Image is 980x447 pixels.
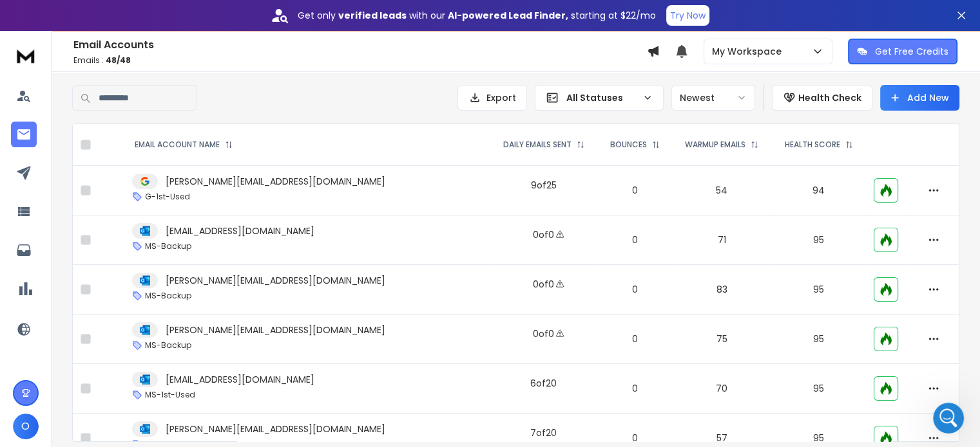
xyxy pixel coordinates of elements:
button: Try Now [666,5,709,26]
div: I looked into your old campaigns and noticed that the first emails there were shorter and didn’t ... [21,242,201,305]
div: Got it, [PERSON_NAME]. Let me look into these campaigns and review the data — I’ll get back to yo... [21,96,201,159]
div: 0 of 0 [533,278,554,291]
p: MS-Backup [145,340,191,351]
p: [EMAIL_ADDRESS][DOMAIN_NAME] [166,373,314,386]
div: 0 of 0 [533,228,554,241]
p: 0 [605,233,664,246]
div: EMAIL ACCOUNT NAME [135,140,233,150]
textarea: Message… [11,321,247,343]
img: Profile image for Raj [37,7,57,28]
span: 48 / 48 [106,55,131,66]
p: 0 [605,283,664,296]
p: WARMUP EMAILS [685,140,745,150]
button: Home [225,5,249,30]
button: O [13,414,39,439]
p: 0 [605,432,664,444]
p: Health Check [798,91,861,104]
div: Raj says… [10,88,247,177]
p: [PERSON_NAME][EMAIL_ADDRESS][DOMAIN_NAME] [166,274,385,287]
p: DAILY EMAILS SENT [503,140,572,150]
td: 95 [772,364,866,414]
p: Active in the last 15m [62,16,155,29]
h1: [PERSON_NAME] [62,6,146,16]
td: 94 [772,166,866,215]
p: 0 [605,333,664,345]
div: 9 of 25 [531,179,557,192]
strong: verified leads [338,9,407,22]
button: Newest [671,85,755,111]
p: 0 [605,382,664,395]
td: 95 [772,215,866,265]
p: All Statuses [566,91,637,104]
p: HEALTH SCORE [785,140,840,150]
p: [PERSON_NAME][EMAIL_ADDRESS][DOMAIN_NAME] [166,324,385,336]
td: 70 [672,364,772,414]
p: MS-Backup [145,241,191,251]
div: In your newer campaigns, a few of the first emails are quite lengthy. I’d suggest making them mor... [21,311,201,374]
img: logo [13,44,39,68]
p: MS-1st-Used [145,390,195,400]
button: Send a message… [221,343,242,363]
p: [PERSON_NAME][EMAIL_ADDRESS][DOMAIN_NAME] [166,423,385,435]
button: Add New [880,85,959,111]
button: Emoji picker [20,348,30,358]
td: 54 [672,166,772,215]
div: sure thanks [184,185,237,197]
td: 95 [772,315,866,364]
button: Health Check [772,85,872,111]
div: sure thanks [174,177,247,205]
button: Upload attachment [61,348,72,358]
div: 7 of 20 [530,426,557,439]
td: 75 [672,315,772,364]
div: Omar says… [10,177,247,215]
button: go back [8,5,33,30]
p: 0 [605,184,664,197]
p: Try Now [670,9,706,22]
div: Got it, [PERSON_NAME]. Let me look into these campaigns and review the data — I’ll get back to yo... [10,88,211,167]
p: My Workspace [712,45,787,58]
td: 95 [772,265,866,315]
td: 83 [672,265,772,315]
div: Hi [PERSON_NAME], [21,223,201,235]
p: Get only with our starting at $22/mo [298,9,656,22]
p: G-1st-Used [145,192,190,202]
div: 6 of 20 [530,377,557,390]
button: Get Free Credits [848,39,957,64]
p: Emails : [73,55,647,66]
p: Get Free Credits [875,45,948,58]
iframe: Intercom live chat [933,403,964,433]
p: [PERSON_NAME][EMAIL_ADDRESS][DOMAIN_NAME] [166,175,385,188]
strong: AI-powered Lead Finder, [448,9,568,22]
p: MS-Backup [145,291,191,301]
button: Export [457,85,527,111]
p: BOUNCES [610,140,647,150]
td: 71 [672,215,772,265]
h1: Email Accounts [73,37,647,53]
button: Gif picker [41,348,51,358]
p: [EMAIL_ADDRESS][DOMAIN_NAME] [166,224,314,237]
div: 0 of 0 [533,327,554,340]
